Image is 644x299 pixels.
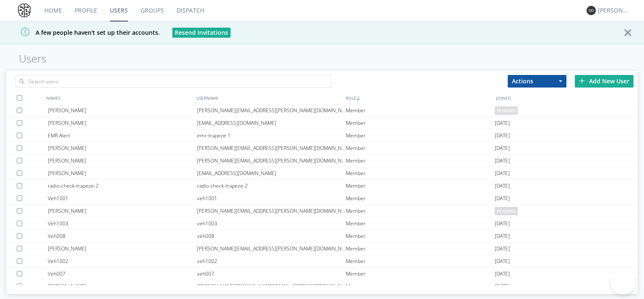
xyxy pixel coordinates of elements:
[6,28,160,36] span: A few people haven't set up their accounts.
[495,142,510,155] span: [DATE]
[346,255,495,267] div: Member
[48,230,197,242] div: Veh008
[495,207,518,215] span: pending
[495,106,518,115] span: pending
[197,205,346,217] div: [PERSON_NAME][EMAIL_ADDRESS][PERSON_NAME][DOMAIN_NAME]
[495,117,510,129] span: [DATE]
[346,280,495,292] div: Manager
[48,180,197,192] div: radio-check-trapeze-2
[44,92,194,104] div: NAMES
[48,205,197,217] div: [PERSON_NAME]
[346,117,495,129] div: Member
[197,104,346,116] div: [PERSON_NAME][EMAIL_ADDRESS][PERSON_NAME][DOMAIN_NAME]
[346,142,495,154] div: Member
[6,280,637,293] a: [PERSON_NAME][PERSON_NAME][DOMAIN_NAME][EMAIL_ADDRESS][PERSON_NAME][DOMAIN_NAME]Manager[DATE]
[346,180,495,192] div: Member
[6,230,637,242] a: Veh008veh008Member[DATE]
[346,155,495,167] div: Member
[495,192,510,205] span: [DATE]
[495,180,510,192] span: [DATE]
[6,180,637,192] a: radio-check-trapeze-2radio-check-trapeze-2Member[DATE]
[495,230,510,242] span: [DATE]
[48,155,197,167] div: [PERSON_NAME]
[346,217,495,229] div: Member
[197,230,346,242] div: veh008
[197,217,346,229] div: veh1003
[197,268,346,280] div: veh007
[346,242,495,255] div: Member
[346,167,495,179] div: Member
[610,270,636,295] iframe: Toggle Customer Support
[197,242,346,255] div: [PERSON_NAME][EMAIL_ADDRESS][PERSON_NAME][DOMAIN_NAME]
[197,192,346,204] div: veh1001
[197,180,346,192] div: radio-check-trapeze-2
[495,242,510,255] span: [DATE]
[17,3,32,18] img: 0b72d42dfa8a407a8643a71bb54b2e48
[495,217,510,230] span: [DATE]
[6,268,637,280] a: Veh007veh007Member[DATE]
[197,280,346,292] div: [PERSON_NAME][DOMAIN_NAME][EMAIL_ADDRESS][PERSON_NAME][DOMAIN_NAME]
[346,192,495,204] div: Member
[346,230,495,242] div: Member
[48,117,197,129] div: [PERSON_NAME]
[48,268,197,280] div: Veh007
[579,78,585,84] img: plus.svg
[508,75,566,88] button: Actions
[346,104,495,116] div: Member
[346,129,495,142] div: Member
[48,242,197,255] div: [PERSON_NAME]
[494,92,644,104] div: JOINED
[6,192,637,205] a: Veh1001veh1001Member[DATE]
[575,75,634,88] div: Add New User
[6,242,637,255] a: [PERSON_NAME][PERSON_NAME][EMAIL_ADDRESS][PERSON_NAME][DOMAIN_NAME]Member[DATE]
[6,205,637,217] a: [PERSON_NAME][PERSON_NAME][EMAIL_ADDRESS][PERSON_NAME][DOMAIN_NAME]Memberpending
[6,142,637,155] a: [PERSON_NAME][PERSON_NAME][EMAIL_ADDRESS][PERSON_NAME][DOMAIN_NAME]Member[DATE]
[587,6,596,15] img: 373638.png
[197,155,346,167] div: [PERSON_NAME][EMAIL_ADDRESS][PERSON_NAME][DOMAIN_NAME]
[598,6,629,15] div: [PERSON_NAME]
[48,255,197,267] div: Veh1002
[197,117,346,129] div: [EMAIL_ADDRESS][DOMAIN_NAME]
[197,142,346,154] div: [PERSON_NAME][EMAIL_ADDRESS][PERSON_NAME][DOMAIN_NAME]
[197,255,346,267] div: veh1002
[194,92,344,104] div: USERNAME
[172,28,231,38] button: Resend Invitations
[48,217,197,229] div: Veh1003
[6,155,637,167] a: [PERSON_NAME][PERSON_NAME][EMAIL_ADDRESS][PERSON_NAME][DOMAIN_NAME]Member[DATE]
[48,192,197,204] div: Veh1001
[6,104,637,117] a: [PERSON_NAME][PERSON_NAME][EMAIL_ADDRESS][PERSON_NAME][DOMAIN_NAME]Memberpending
[48,280,197,292] div: [PERSON_NAME]
[344,92,494,104] div: ROLE
[197,167,346,179] div: [EMAIL_ADDRESS][DOMAIN_NAME]
[48,167,197,179] div: [PERSON_NAME]
[6,217,637,230] a: Veh1003veh1003Member[DATE]
[48,142,197,154] div: [PERSON_NAME]
[6,117,637,129] a: [PERSON_NAME][EMAIL_ADDRESS][DOMAIN_NAME]Member[DATE]
[48,104,197,116] div: [PERSON_NAME]
[495,268,510,280] span: [DATE]
[48,129,197,142] div: EMR Alert
[6,167,637,180] a: [PERSON_NAME][EMAIL_ADDRESS][DOMAIN_NAME]Member[DATE]
[495,255,510,268] span: [DATE]
[6,255,637,268] a: Veh1002veh1002Member[DATE]
[346,205,495,217] div: Member
[495,155,510,167] span: [DATE]
[495,129,510,142] span: [DATE]
[495,167,510,180] span: [DATE]
[495,280,510,293] span: [DATE]
[16,75,331,88] input: Search users
[6,129,637,142] a: EMR Alertemr-trapeze-1Member[DATE]
[197,129,346,142] div: emr-trapeze-1
[346,268,495,280] div: Member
